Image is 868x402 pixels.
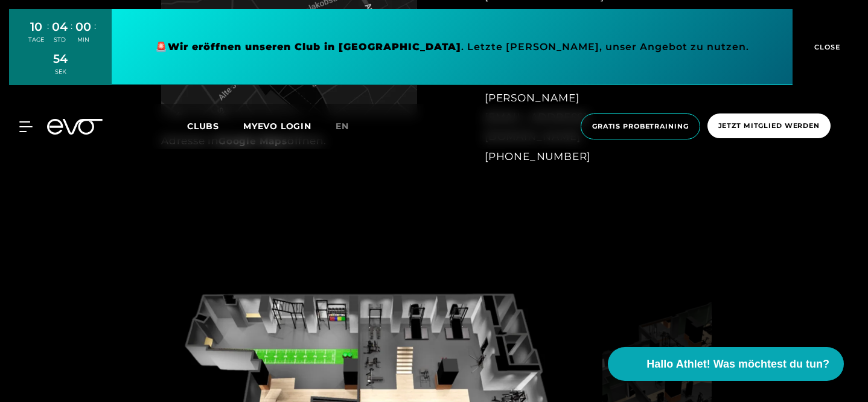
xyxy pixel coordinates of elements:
[53,50,68,68] div: 54
[53,68,68,76] div: SEK
[608,347,844,381] button: Hallo Athlet! Was möchtest du tun?
[52,18,68,36] div: 04
[28,36,44,44] div: TAGE
[75,18,91,36] div: 00
[52,36,68,44] div: STD
[94,19,96,51] div: :
[47,19,49,51] div: :
[336,121,349,132] span: en
[336,120,363,133] a: en
[187,120,243,132] a: Clubs
[71,19,72,51] div: :
[577,113,704,139] a: Gratis Probetraining
[646,356,829,372] span: Hallo Athlet! Was möchtest du tun?
[704,113,834,139] a: Jetzt Mitglied werden
[592,121,689,132] span: Gratis Probetraining
[811,42,841,53] span: CLOSE
[243,121,311,132] a: MYEVO LOGIN
[75,36,91,44] div: MIN
[718,121,820,131] span: Jetzt Mitglied werden
[28,18,44,36] div: 10
[187,121,219,132] span: Clubs
[793,9,859,85] button: CLOSE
